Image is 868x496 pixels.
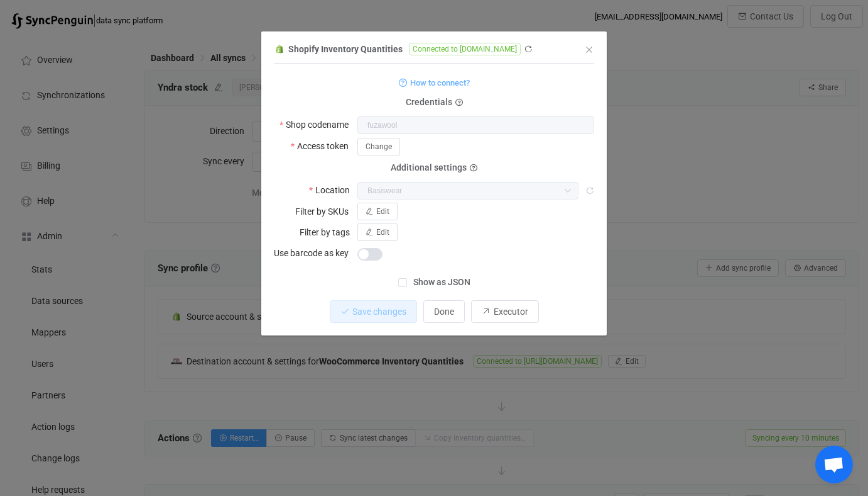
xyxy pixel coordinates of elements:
[274,244,356,262] label: Use barcode as key
[330,300,417,323] button: Save changes
[471,300,539,323] button: Executor
[815,446,853,483] a: Open chat
[434,307,454,317] span: Done
[352,307,406,317] span: Save changes
[423,300,465,323] button: Done
[407,276,470,288] span: Show as JSON
[261,31,607,335] div: dialog
[494,307,528,317] span: Executor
